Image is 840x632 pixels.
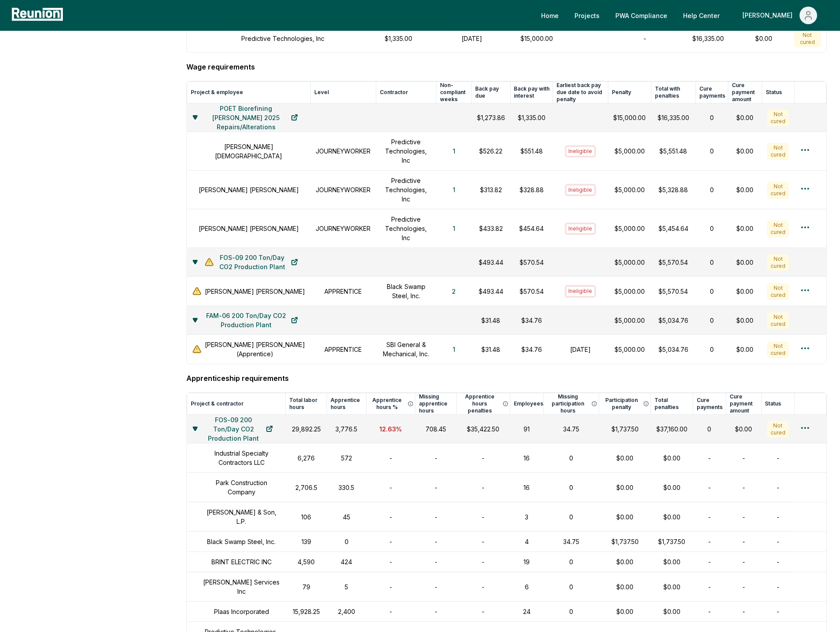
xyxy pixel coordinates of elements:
[370,397,415,411] div: Apprentice hours %
[657,287,691,296] p: $5,570.54
[604,424,646,434] div: $1,737.50
[767,283,789,300] div: Not cured
[291,483,322,492] div: 2,706.5
[761,532,794,552] td: -
[726,552,761,572] td: -
[693,502,726,532] td: -
[701,258,723,267] div: 0
[366,552,415,572] td: -
[761,473,794,502] td: -
[558,345,603,354] h1: [DATE]
[510,572,543,602] td: 6
[614,185,646,194] p: $5,000.00
[767,110,789,126] div: Not cured
[767,182,789,198] div: Not cured
[510,82,553,103] th: Back pay with interest
[549,607,594,616] div: 0
[676,7,727,24] a: Help Center
[549,537,594,546] div: 34.75
[701,113,723,122] div: 0
[767,421,789,438] div: Not cured
[794,30,821,47] div: Not cured
[656,607,687,616] div: $0.00
[693,393,726,415] th: Cure payments
[726,443,761,473] td: -
[316,345,371,354] h1: APPRENTICE
[696,82,728,103] th: Cure payments
[549,557,594,566] div: 0
[614,316,646,325] p: $5,000.00
[516,345,547,354] p: $34.76
[371,424,410,434] div: 12.63 %
[477,185,505,194] p: $313.82
[332,512,361,522] div: 45
[767,312,789,329] div: Not cured
[614,258,646,267] p: $5,000.00
[472,82,510,103] th: Back pay due
[726,532,761,552] td: -
[366,602,415,622] td: -
[477,113,505,122] p: $1,273.86
[693,473,726,502] td: -
[731,424,756,434] div: $0.00
[701,345,723,354] div: 0
[477,146,505,156] p: $526.22
[693,532,726,552] td: -
[735,7,824,24] button: [PERSON_NAME]
[207,537,276,546] h1: Black Swamp Steel, Inc.
[733,146,756,156] div: $0.00
[693,602,726,622] td: -
[415,473,457,502] td: -
[733,287,756,296] div: $0.00
[445,282,463,300] button: 2
[415,443,457,473] td: -
[203,577,280,596] h1: [PERSON_NAME] Services Inc
[549,453,594,463] div: 0
[516,185,547,194] p: $328.88
[604,557,646,566] div: $0.00
[726,602,761,622] td: -
[701,146,723,156] div: 0
[534,7,566,24] a: Home
[203,449,280,467] h1: Industrial Specialty Contractors LLC
[291,424,322,434] div: 29,892.25
[332,582,361,592] div: 5
[761,443,794,473] td: -
[604,537,646,546] div: $1,737.50
[565,184,596,196] div: Ineligible
[285,393,327,415] th: Total labor hours
[332,607,361,616] div: 2,400
[608,7,674,24] a: PWA Compliance
[291,453,322,463] div: 6,276
[701,316,723,325] div: 0
[651,393,693,415] th: Total penalties
[683,34,734,43] p: $16,335.00
[415,532,457,552] td: -
[701,185,723,194] div: 0
[291,607,322,616] div: 15,928.25
[477,345,505,354] p: $31.48
[457,572,510,602] td: -
[614,146,646,156] p: $5,000.00
[446,220,462,237] button: 1
[549,512,594,522] div: 0
[761,502,794,532] td: -
[510,532,543,552] td: 4
[549,483,594,492] div: 0
[611,25,678,53] td: -
[205,287,305,296] h1: [PERSON_NAME] [PERSON_NAME]
[510,393,543,415] th: Employees
[656,453,687,463] div: $0.00
[214,607,269,616] h1: Plaas Incorporated
[381,215,431,242] h1: Predictive Technologies, Inc
[762,82,794,103] th: Status
[656,537,687,546] div: $1,737.50
[415,572,457,602] td: -
[381,176,431,204] h1: Predictive Technologies, Inc
[657,113,691,122] p: $16,335.00
[415,393,457,415] th: Missing apprentice hours
[310,82,376,103] th: Level
[332,537,361,546] div: 0
[193,142,305,161] h1: [PERSON_NAME] [DEMOGRAPHIC_DATA]
[291,582,322,592] div: 79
